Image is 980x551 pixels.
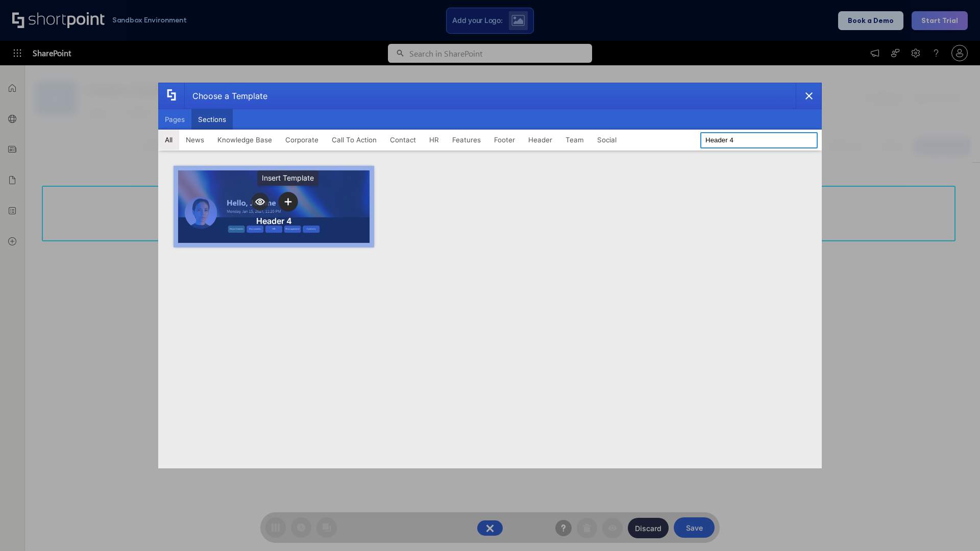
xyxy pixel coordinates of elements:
button: Header [522,130,559,150]
button: Corporate [279,130,325,150]
div: template selector [158,83,822,468]
button: All [158,130,179,150]
button: Pages [158,109,191,130]
div: Choose a Template [184,83,267,109]
button: Call To Action [325,130,383,150]
div: Header 4 [256,216,292,226]
input: Search [700,132,818,148]
button: Social [591,130,623,150]
button: HR [423,130,446,150]
button: Team [559,130,591,150]
button: Features [446,130,487,150]
button: Contact [383,130,423,150]
button: News [179,130,211,150]
button: Knowledge Base [211,130,279,150]
button: Footer [487,130,522,150]
button: Sections [191,109,233,130]
iframe: Chat Widget [929,502,980,551]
